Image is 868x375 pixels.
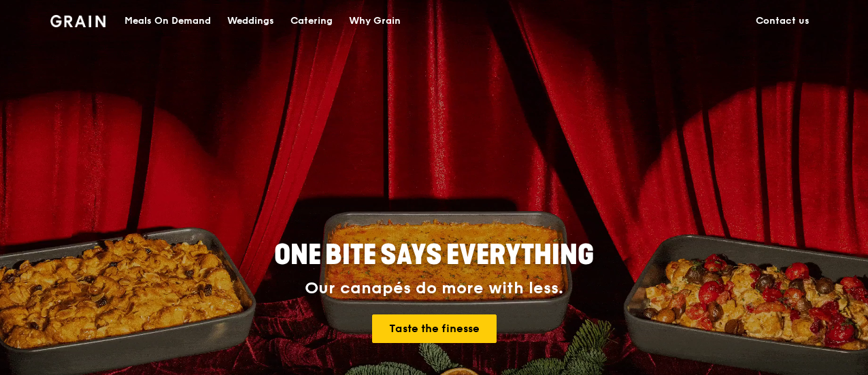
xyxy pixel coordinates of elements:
span: ONE BITE SAYS EVERYTHING [274,239,594,272]
div: Weddings [227,1,274,42]
a: Contact us [748,1,818,42]
a: Weddings [219,1,282,42]
a: Why Grain [341,1,409,42]
img: Grain [50,15,105,27]
a: Taste the finesse [372,314,497,343]
a: Catering [282,1,341,42]
div: Why Grain [349,1,401,42]
div: Meals On Demand [124,1,211,42]
div: Catering [290,1,333,42]
div: Our canapés do more with less. [189,279,679,298]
